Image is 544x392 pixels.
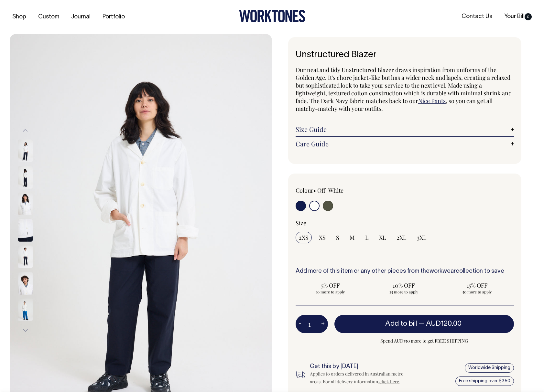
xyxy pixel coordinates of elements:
[379,234,386,241] span: XL
[369,280,439,296] input: 10% OFF 25 more to apply
[296,125,514,133] a: Size Guide
[442,280,512,296] input: 15% OFF 50 more to apply
[18,166,33,189] img: off-white
[414,232,430,243] input: 3XL
[296,140,514,148] a: Care Guide
[20,123,30,138] button: Previous
[362,232,372,243] input: L
[69,12,93,22] a: Journal
[313,186,316,194] span: •
[317,186,343,194] label: Off-White
[36,12,62,22] a: Custom
[372,289,435,294] span: 25 more to apply
[376,232,389,243] input: XL
[296,268,514,275] h6: Add more of this item or any other pieces from the collection to save
[296,50,514,60] h1: Unstructured Blazer
[316,232,329,243] input: XS
[419,321,463,327] span: —
[18,299,33,321] img: off-white
[365,234,369,241] span: L
[18,219,33,242] img: off-white
[372,281,435,289] span: 10% OFF
[446,289,509,294] span: 50 more to apply
[299,281,362,289] span: 5% OFF
[334,315,514,333] button: Add to bill —AUD120.00
[100,12,127,22] a: Portfolio
[346,232,358,243] input: M
[296,232,312,243] input: 2XS
[296,318,305,331] button: -
[18,246,33,268] img: off-white
[299,234,309,241] span: 2XS
[430,269,456,274] a: workwear
[318,318,328,331] button: +
[296,97,493,112] span: , so you can get all matchy-matchy with your outfits.
[417,234,427,241] span: 3XL
[296,219,514,227] div: Size
[418,97,446,105] a: Nice Pants
[310,370,415,386] div: Applies to orders delivered in Australian metro areas. For all delivery information, .
[18,272,33,295] img: off-white
[18,140,33,162] img: off-white
[459,11,495,22] a: Contact Us
[502,11,534,22] a: Your Bill0
[350,234,355,241] span: M
[319,234,326,241] span: XS
[385,321,417,327] span: Add to bill
[336,234,339,241] span: S
[426,321,462,327] span: AUD120.00
[296,280,365,296] input: 5% OFF 10 more to apply
[310,364,415,370] h6: Get this by [DATE]
[296,186,383,194] div: Colour
[393,232,410,243] input: 2XL
[18,193,33,215] img: off-white
[10,12,29,22] a: Shop
[379,378,399,385] a: click here
[446,281,509,289] span: 15% OFF
[296,66,512,105] span: Our neat and tidy Unstructured Blazer draws inspiration from uniforms of the Golden Age. It's cho...
[20,323,30,338] button: Next
[333,232,343,243] input: S
[397,234,407,241] span: 2XL
[299,289,362,294] span: 10 more to apply
[334,337,514,345] span: Spend AUD350 more to get FREE SHIPPING
[525,13,532,20] span: 0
